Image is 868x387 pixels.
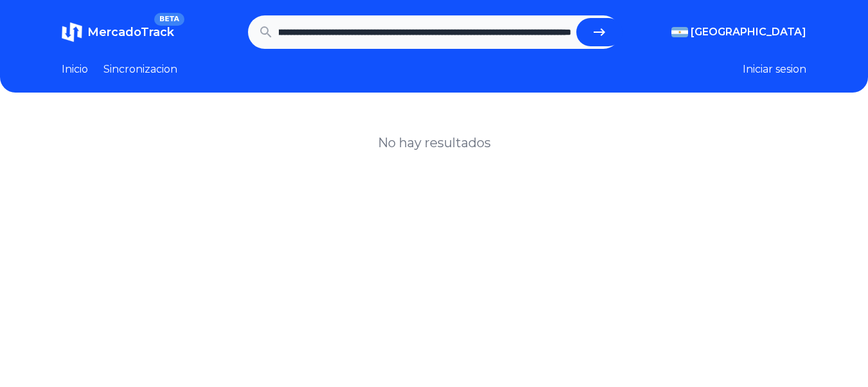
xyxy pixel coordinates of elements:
span: BETA [154,13,184,26]
button: [GEOGRAPHIC_DATA] [671,24,806,40]
span: [GEOGRAPHIC_DATA] [691,24,806,40]
img: Argentina [671,27,688,37]
a: MercadoTrackBETA [62,22,174,42]
h1: No hay resultados [378,134,491,152]
a: Inicio [62,62,88,77]
img: MercadoTrack [62,22,82,42]
a: Sincronizacion [103,62,177,77]
button: Iniciar sesion [743,62,806,77]
span: MercadoTrack [87,25,174,39]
